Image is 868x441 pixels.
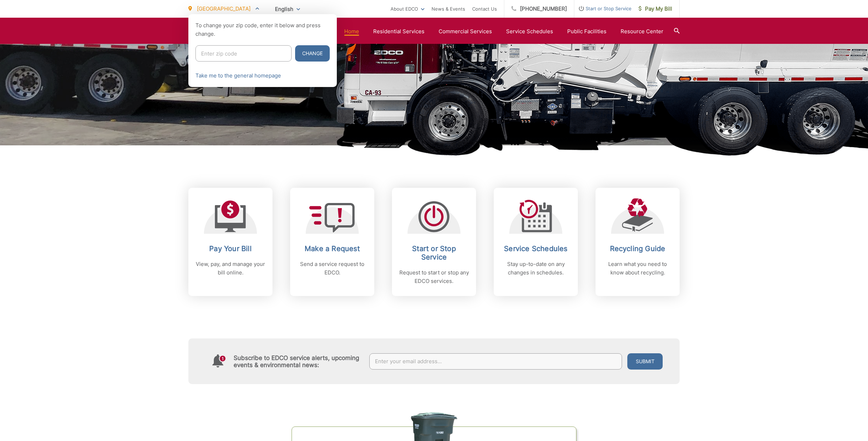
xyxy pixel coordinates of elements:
span: [GEOGRAPHIC_DATA] [197,5,251,12]
input: Enter zip code [195,45,292,62]
a: Contact Us [472,5,497,13]
a: News & Events [432,5,465,13]
p: To change your zip code, enter it below and press change. [195,21,330,38]
span: Pay My Bill [639,5,672,13]
a: Take me to the general homepage [195,71,281,80]
a: About EDCO [391,5,424,13]
span: English [270,3,305,15]
button: Change [295,45,330,62]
